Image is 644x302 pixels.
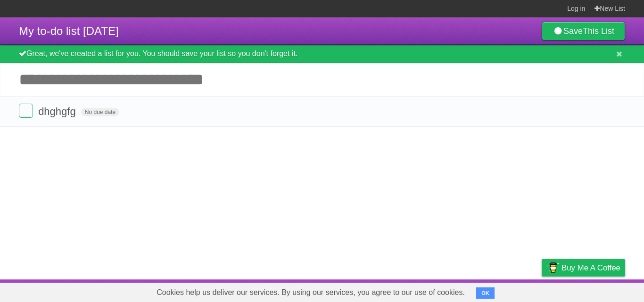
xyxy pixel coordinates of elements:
span: Cookies help us deliver our services. By using our services, you agree to our use of cookies. [147,283,474,302]
span: My to-do list [DATE] [19,24,119,37]
a: SaveThis List [542,22,625,41]
b: This List [583,26,614,36]
a: Developers [447,282,486,300]
span: Buy me a coffee [561,260,620,276]
a: Buy me a coffee [542,259,625,277]
a: About [416,282,436,300]
span: dhghgfg [38,106,78,117]
a: Terms [497,282,518,300]
img: Buy me a coffee [546,260,559,276]
span: No due date [81,108,119,116]
a: Privacy [529,282,554,300]
label: Done [19,104,33,118]
button: OK [476,287,495,299]
a: Suggest a feature [566,282,625,300]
